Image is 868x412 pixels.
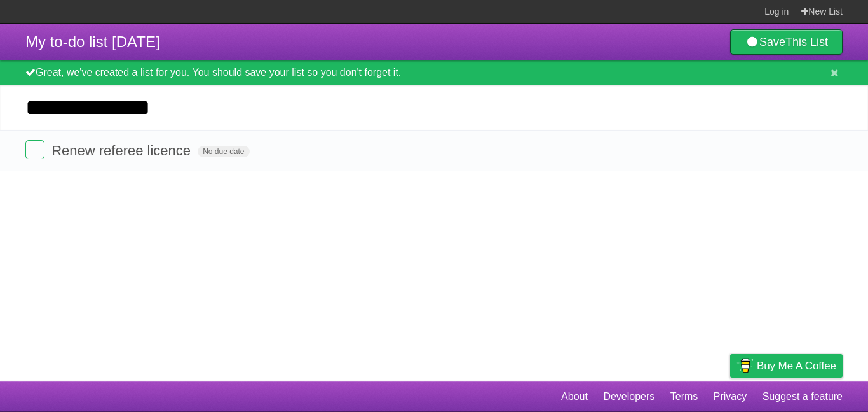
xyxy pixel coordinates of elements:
b: This List [785,36,828,48]
span: My to-do list [DATE] [25,33,160,50]
a: SaveThis List [730,29,843,55]
label: Done [25,140,44,159]
span: No due date [198,146,249,157]
span: Renew referee licence [51,143,194,159]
